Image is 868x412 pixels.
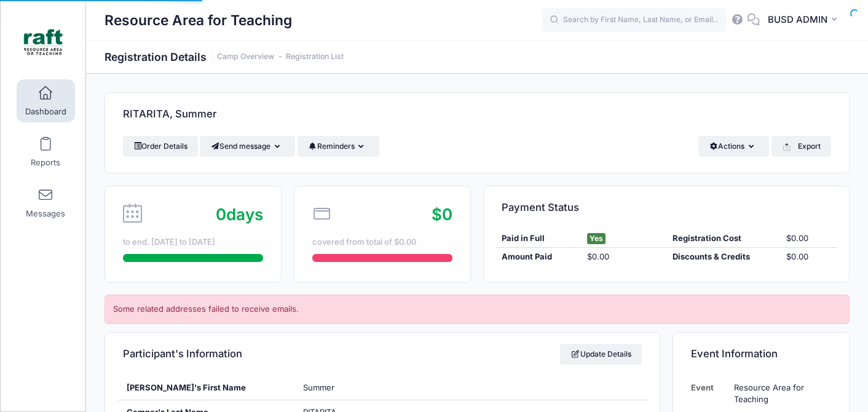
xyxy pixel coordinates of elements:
span: Messages [26,208,65,219]
span: Reports [31,157,60,168]
a: Dashboard [17,79,75,122]
button: Send message [200,136,295,157]
h4: Event Information [691,336,778,371]
button: Reminders [298,136,379,157]
a: Order Details [123,136,198,157]
a: Camp Overview [217,52,274,61]
span: $0 [432,205,452,224]
h4: Participant's Information [123,336,242,371]
button: BUSD ADMIN [760,6,850,34]
input: Search by First Name, Last Name, or Email... [542,8,727,33]
h4: RITARITA, Summer [123,97,216,132]
td: Resource Area for Teaching [728,376,831,412]
div: $0.00 [780,251,837,263]
button: Actions [698,136,769,157]
a: Messages [17,181,75,224]
div: $0.00 [780,232,837,245]
div: [PERSON_NAME]'s First Name [117,376,294,400]
a: Reports [17,130,75,173]
div: Registration Cost [666,232,780,245]
span: 0 [216,205,226,224]
a: Resource Area for Teaching [1,13,87,71]
button: Export [771,136,831,157]
img: Resource Area for Teaching [21,19,67,65]
div: $0.00 [581,251,666,263]
div: Paid in Full [495,232,581,245]
a: Registration List [286,52,344,61]
td: Event [691,376,728,412]
div: covered from total of $0.00 [312,236,452,248]
h4: Payment Status [502,190,579,225]
span: BUSD ADMIN [768,13,827,26]
span: Dashboard [25,106,66,117]
span: Summer [303,382,334,392]
div: Some related addresses failed to receive emails. [105,295,850,324]
h1: Resource Area for Teaching [105,6,292,34]
div: Discounts & Credits [666,251,780,263]
div: Amount Paid [495,251,581,263]
a: Update Details [560,344,642,365]
span: Yes [587,233,606,244]
h1: Registration Details [105,50,344,63]
div: days [216,202,263,226]
div: to end. [DATE] to [DATE] [123,236,263,248]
